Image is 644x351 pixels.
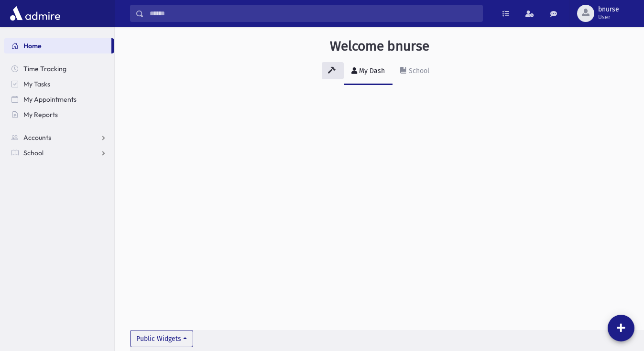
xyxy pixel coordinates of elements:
a: Home [4,38,111,53]
input: Search [144,5,482,22]
div: My Dash [357,67,385,75]
span: My Tasks [23,80,50,88]
img: AdmirePro [8,4,63,23]
a: Accounts [4,130,114,145]
div: School [407,67,429,75]
a: School [4,145,114,160]
span: My Reports [23,110,58,119]
span: bnurse [598,6,619,13]
span: My Appointments [23,95,76,104]
a: My Reports [4,107,114,122]
button: Public Widgets [130,330,193,347]
span: Accounts [23,133,51,142]
h3: Welcome bnurse [330,38,429,54]
span: Time Tracking [23,64,66,73]
a: My Tasks [4,76,114,92]
a: Time Tracking [4,61,114,76]
a: My Appointments [4,92,114,107]
a: My Dash [344,58,393,85]
span: User [598,13,619,21]
span: Home [23,42,42,50]
a: School [393,58,437,85]
span: School [23,149,44,157]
